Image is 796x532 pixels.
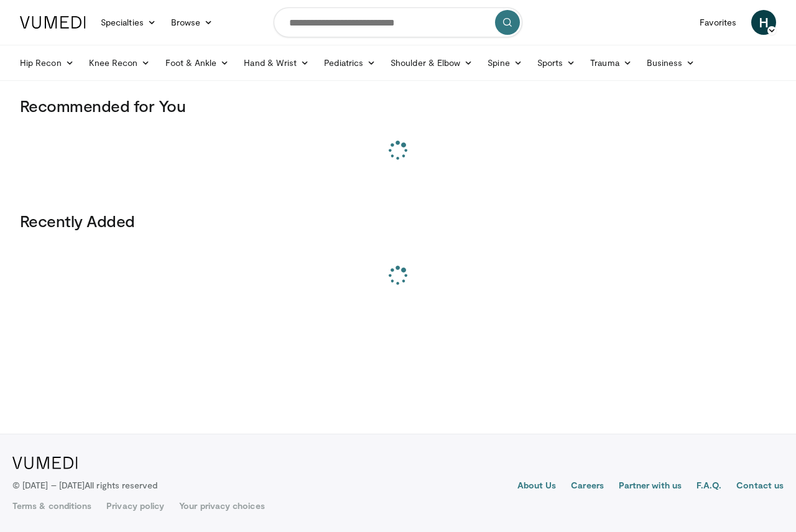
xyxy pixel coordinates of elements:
[696,479,721,494] a: F.A.Q.
[639,50,703,75] a: Business
[164,10,221,35] a: Browse
[383,50,480,75] a: Shoulder & Elbow
[158,50,237,75] a: Foot & Ankle
[530,50,583,75] a: Sports
[179,500,264,512] a: Your privacy choices
[20,96,776,116] h3: Recommended for You
[571,479,604,494] a: Careers
[236,50,317,75] a: Hand & Wrist
[85,480,157,490] span: All rights reserved
[317,50,383,75] a: Pediatrics
[12,457,78,469] img: VuMedi Logo
[692,10,744,35] a: Favorites
[736,479,784,494] a: Contact us
[20,211,776,231] h3: Recently Added
[517,479,557,494] a: About Us
[93,10,164,35] a: Specialties
[20,16,86,29] img: VuMedi Logo
[274,7,522,37] input: Search topics, interventions
[480,50,529,75] a: Spine
[619,479,682,494] a: Partner with us
[12,479,158,492] p: © [DATE] – [DATE]
[81,50,158,75] a: Knee Recon
[12,500,91,512] a: Terms & conditions
[106,500,164,512] a: Privacy policy
[12,50,81,75] a: Hip Recon
[751,10,776,35] a: H
[583,50,639,75] a: Trauma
